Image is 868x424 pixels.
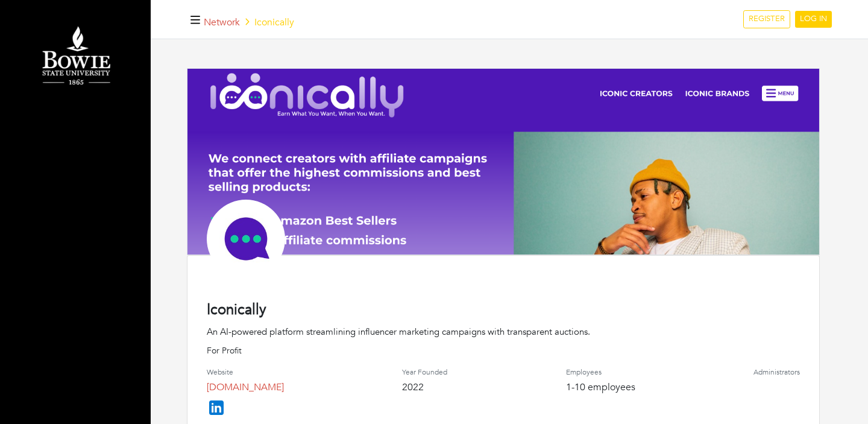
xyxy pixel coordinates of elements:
img: Screenshot%202025-03-13%20at%205.58.37%E2%80%AFPM.png [187,69,819,278]
h4: Employees [566,368,635,376]
a: [DOMAIN_NAME] [207,381,284,394]
h4: Administrators [753,368,800,376]
img: iconically_logo.jpg [207,200,285,278]
img: linkedin_icon-84db3ca265f4ac0988026744a78baded5d6ee8239146f80404fb69c9eee6e8e7.png [207,398,226,417]
h5: Iconically [204,17,294,28]
a: Network [204,16,240,29]
a: LOG IN [795,11,832,28]
h4: 2022 [402,382,447,393]
img: Bowie%20State%20University%20Logo.png [12,21,139,92]
h4: Year Founded [402,368,447,376]
h4: 1-10 employees [566,382,635,393]
p: For Profit [207,344,800,357]
h4: Website [207,368,284,376]
div: An AI-powered platform streamlining influencer marketing campaigns with transparent auctions. [207,325,800,339]
a: REGISTER [743,10,790,28]
h4: Iconically [207,302,800,319]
